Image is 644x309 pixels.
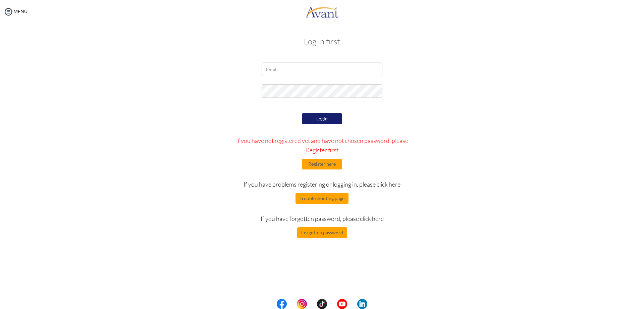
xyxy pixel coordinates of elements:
[229,214,415,223] p: If you have forgotten password, please click here
[305,2,339,22] img: logo.png
[357,299,367,309] img: li.png
[337,299,347,309] img: yt.png
[297,227,347,238] button: Forgotten password
[3,8,28,14] a: MENU
[131,37,513,46] h3: Log in first
[262,63,382,76] input: Email
[327,299,337,309] img: blank.png
[3,7,13,17] img: icon-menu.png
[307,299,317,309] img: blank.png
[302,113,342,124] button: Login
[347,299,357,309] img: blank.png
[287,299,297,309] img: blank.png
[229,136,415,155] p: If you have not registered yet and have not chosen password, please Register first
[317,299,327,309] img: tt.png
[277,299,287,309] img: fb.png
[297,299,307,309] img: in.png
[296,193,348,204] button: Troubleshooting page
[229,180,415,189] p: If you have problems registering or logging in, please click here
[302,159,342,169] button: Register here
